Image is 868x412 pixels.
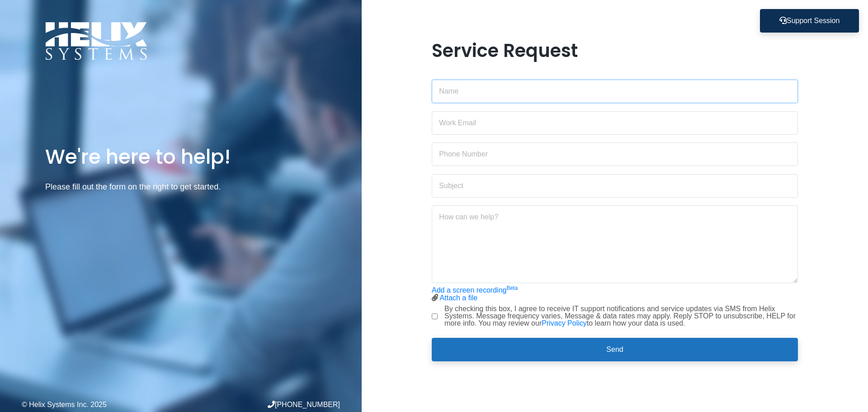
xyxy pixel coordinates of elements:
h1: Service Request [432,40,798,62]
label: By checking this box, I agree to receive IT support notifications and service updates via SMS fro... [444,305,798,327]
a: Add a screen recordingBeta [432,286,518,294]
div: © Helix Systems Inc. 2025 [22,401,181,408]
p: Please fill out the form on the right to get started. [45,180,316,194]
sup: Beta [506,285,518,291]
input: Work Email [432,111,798,135]
input: Phone Number [432,142,798,166]
input: Subject [432,174,798,198]
a: Privacy Policy [542,319,587,327]
button: Support Session [760,9,859,33]
a: Attach a file [440,294,478,302]
img: Logo [45,22,147,60]
h1: We're here to help! [45,144,316,170]
button: Send [432,338,798,361]
input: Name [432,80,798,103]
div: [PHONE_NUMBER] [181,401,340,408]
